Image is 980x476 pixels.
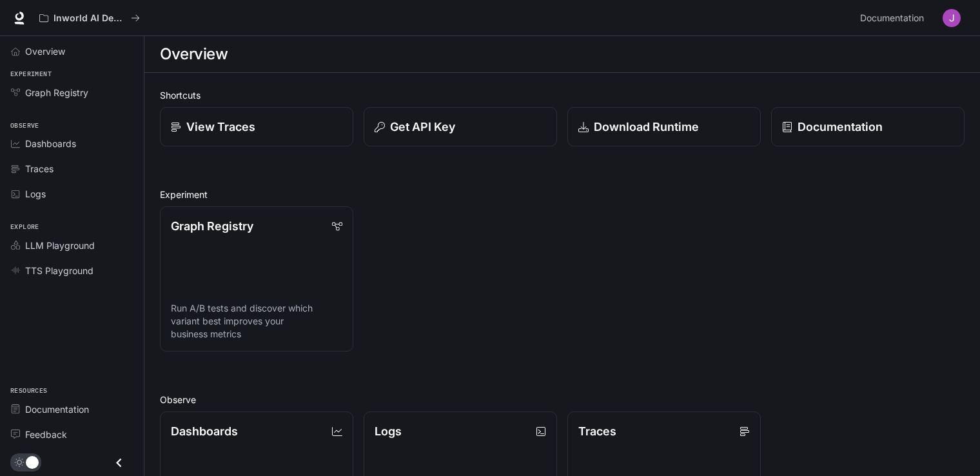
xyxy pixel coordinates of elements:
[25,428,67,441] span: Feedback
[186,118,255,135] p: View Traces
[939,5,965,31] button: User avatar
[160,206,353,352] a: Graph RegistryRun A/B tests and discover which variant best improves your business metrics
[5,132,139,155] a: Dashboards
[25,402,89,416] span: Documentation
[25,86,88,99] span: Graph Registry
[594,118,699,135] p: Download Runtime
[34,5,146,31] button: All workspaces
[375,422,402,440] p: Logs
[171,217,253,235] p: Graph Registry
[171,422,238,440] p: Dashboards
[364,107,557,146] button: Get API Key
[5,398,139,421] a: Documentation
[25,239,95,252] span: LLM Playground
[943,9,961,27] img: User avatar
[25,187,46,201] span: Logs
[771,107,965,146] a: Documentation
[390,118,455,135] p: Get API Key
[25,264,93,277] span: TTS Playground
[860,10,924,26] span: Documentation
[5,81,139,104] a: Graph Registry
[798,118,883,135] p: Documentation
[160,393,965,406] h2: Observe
[160,41,228,67] h1: Overview
[160,88,965,102] h2: Shortcuts
[160,107,353,146] a: View Traces
[5,234,139,257] a: LLM Playground
[26,455,39,469] span: Dark mode toggle
[54,13,126,24] p: Inworld AI Demos
[5,157,139,180] a: Traces
[104,450,133,476] button: Close drawer
[5,423,139,446] a: Feedback
[5,183,139,205] a: Logs
[25,45,65,58] span: Overview
[25,162,54,175] span: Traces
[171,302,342,341] p: Run A/B tests and discover which variant best improves your business metrics
[855,5,934,31] a: Documentation
[5,259,139,282] a: TTS Playground
[5,40,139,63] a: Overview
[25,137,76,150] span: Dashboards
[578,422,616,440] p: Traces
[567,107,761,146] a: Download Runtime
[160,188,965,201] h2: Experiment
